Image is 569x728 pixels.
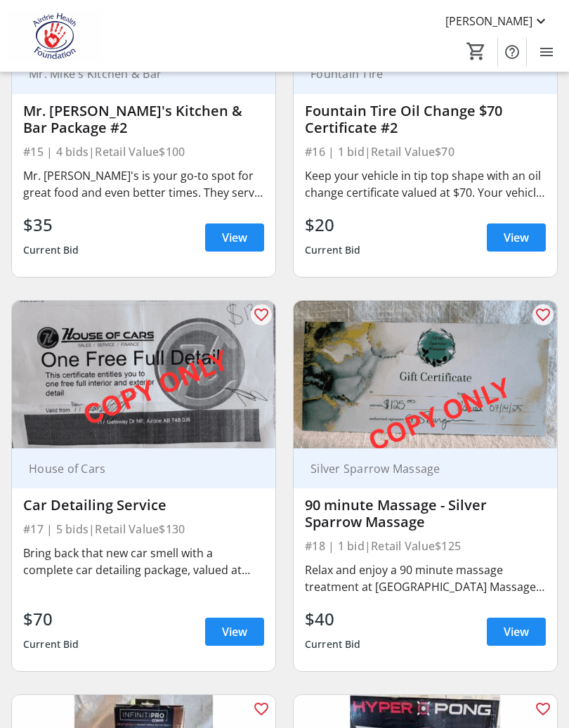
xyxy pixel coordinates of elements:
[205,223,264,252] a: View
[504,623,529,640] span: View
[23,462,247,476] div: House of Cars
[12,301,275,449] img: Car Detailing Service
[434,10,561,32] button: [PERSON_NAME]
[504,229,529,246] span: View
[487,223,546,252] a: View
[305,606,361,632] div: $40
[23,142,264,162] div: #15 | 4 bids | Retail Value $100
[305,167,546,201] div: Keep your vehicle in tip top shape with an oil change certificate valued at $70. Your vehicle wil...
[305,561,546,595] div: Relax and enjoy a 90 minute massage treatment at [GEOGRAPHIC_DATA] Massage. Let the day's stress ...
[305,632,361,657] div: Current Bid
[464,39,489,64] button: Cart
[305,238,361,263] div: Current Bid
[205,618,264,646] a: View
[23,103,264,136] div: Mr. [PERSON_NAME]'s Kitchen & Bar Package #2
[305,462,529,476] div: Silver Sparrow Massage
[23,606,79,632] div: $70
[305,536,546,556] div: #18 | 1 bid | Retail Value $125
[305,497,546,531] div: 90 minute Massage - Silver Sparrow Massage
[222,623,247,640] span: View
[535,701,551,717] mat-icon: favorite_outline
[294,301,557,449] img: 90 minute Massage - Silver Sparrow Massage
[8,10,102,63] img: Airdrie Health Foundation's Logo
[487,618,546,646] a: View
[253,306,270,323] mat-icon: favorite_outline
[222,229,247,246] span: View
[532,38,561,66] button: Menu
[535,306,551,323] mat-icon: favorite_outline
[23,167,264,201] div: Mr. [PERSON_NAME]'s is your go-to spot for great food and even better times. They serve everythin...
[305,67,529,81] div: Fountain Tire
[23,212,79,238] div: $35
[23,545,264,578] div: Bring back that new car smell with a complete car detailing package, valued at $130.
[498,38,526,66] button: Help
[305,142,546,162] div: #16 | 1 bid | Retail Value $70
[253,701,270,717] mat-icon: favorite_outline
[23,497,264,514] div: Car Detailing Service
[23,519,264,539] div: #17 | 5 bids | Retail Value $130
[23,632,79,657] div: Current Bid
[23,67,247,81] div: Mr. Mike's Kitchen & Bar
[305,212,361,238] div: $20
[305,103,546,136] div: Fountain Tire Oil Change $70 Certificate #2
[445,13,532,30] span: [PERSON_NAME]
[23,238,79,263] div: Current Bid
